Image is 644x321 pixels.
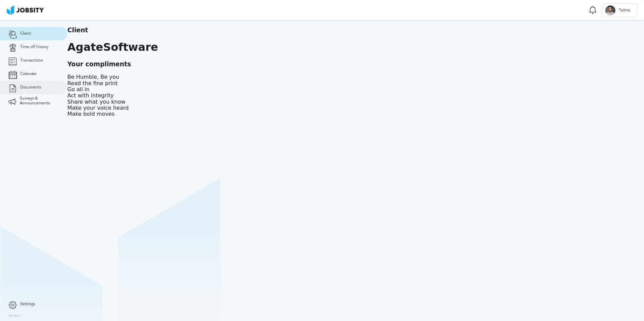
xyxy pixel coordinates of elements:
[605,5,615,15] div: T
[20,302,35,307] span: Settings
[67,105,644,111] div: Make your voice heard
[8,314,21,318] label: Version:
[20,96,59,106] span: Surveys & Announcements
[67,41,644,53] h1: AgateSoftware
[20,72,36,76] span: Calendar
[20,31,31,36] span: Client
[20,58,43,63] span: Transactions
[67,111,644,117] div: Make bold moves
[615,8,634,13] span: Telmo
[67,93,644,99] div: Act with integrity
[67,61,644,68] h3: Your compliments
[67,80,644,86] div: Read the fine print
[602,3,637,17] button: TTelmo
[67,27,644,34] h3: Client
[7,5,44,15] img: ab4bad089aa723f57921c736e9817d99.png
[67,99,644,105] div: Share what you know
[67,86,644,93] div: Go all in
[67,74,644,80] div: Be Humble, Be you
[20,85,41,90] span: Documents
[20,45,49,49] span: Time off history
